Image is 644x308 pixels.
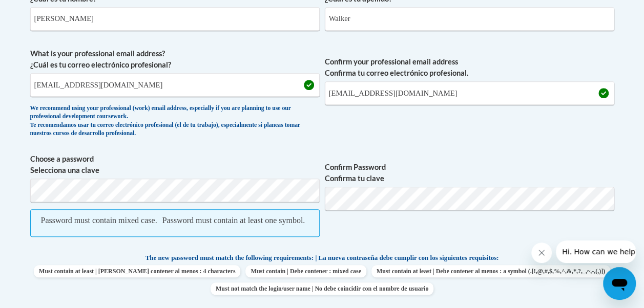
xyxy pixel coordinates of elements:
label: Choose a password Selecciona una clave [30,153,320,176]
span: Must contain at least | [PERSON_NAME] contener al menos : 4 characters [34,265,240,277]
label: What is your professional email address? ¿Cuál es tu correo electrónico profesional? [30,48,320,71]
iframe: Button to launch messaging window [603,267,636,300]
input: Required [325,81,614,105]
input: Metadata input [30,73,320,97]
input: Metadata input [325,7,614,31]
span: The new password must match the following requirements: | La nueva contraseña debe cumplir con lo... [146,253,499,262]
iframe: Message from company [556,240,636,263]
span: Hi. How can we help? [6,7,83,15]
div: Password must contain mixed case. [41,215,157,226]
iframe: Close message [531,243,552,263]
div: We recommend using your professional (work) email address, especially if you are planning to use ... [30,104,320,138]
label: Confirm your professional email address Confirma tu correo electrónico profesional. [325,56,614,79]
span: Must contain | Debe contener : mixed case [245,265,366,277]
span: Must contain at least | Debe contener al menos : a symbol (.[!,@,#,$,%,^,&,*,?,_,~,-,(,)]) [371,265,610,277]
div: Password must contain at least one symbol. [162,215,305,226]
span: Must not match the login/user name | No debe coincidir con el nombre de usuario [211,282,433,295]
input: Metadata input [30,7,320,31]
label: Confirm Password Confirma tu clave [325,162,614,184]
